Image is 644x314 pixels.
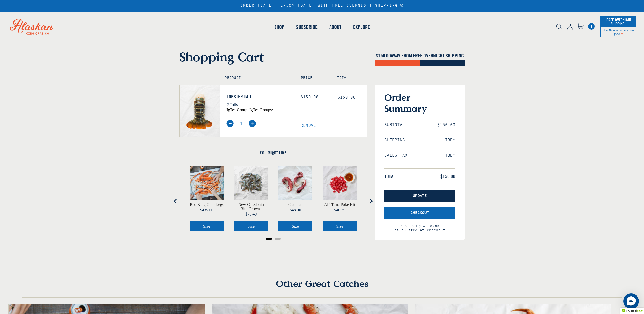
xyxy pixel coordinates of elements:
[249,120,256,127] img: plus
[384,173,395,180] span: Total
[179,236,367,240] ul: Select a slide to show
[275,238,281,240] button: Go to page 2
[234,221,268,231] button: Select New Caledonia Blue Prawns size
[226,94,293,100] a: Lobster Tail
[225,76,290,80] h4: Product
[588,23,595,30] a: Cart
[334,208,345,212] span: $40.35
[185,161,229,236] div: product
[366,196,376,206] button: Next slide
[249,107,273,112] span: igTestGroups:
[413,194,427,198] span: Update
[229,161,273,236] div: product
[384,138,405,143] span: Shipping
[22,278,622,298] h4: Other Great Catches
[273,161,318,236] div: product
[602,28,634,36] span: Mon-Thurs on orders over $300
[384,190,455,202] button: Update
[605,16,631,28] span: Free Overnight Shipping
[200,208,213,212] span: $435.00
[190,166,224,200] img: Red King Crab Legs
[384,92,455,114] h3: Order Summary
[567,24,573,30] img: account
[247,224,255,228] span: Size
[384,123,405,128] span: Subtotal
[266,238,272,240] button: Go to page 1
[323,166,357,200] img: Ahi Tuna and wasabi sauce
[290,12,323,42] a: Subscribe
[338,95,356,100] span: $150.00
[323,221,357,231] button: Select Ahi Tuna Poké Kit size
[234,166,268,200] img: Caledonia blue prawns on parchment paper
[384,153,407,158] span: Sales Tax
[623,293,639,309] div: Messenger Dummy Widget
[375,52,465,59] h4: $ AWAY FROM FREE OVERNIGHT SHIPPING
[384,219,455,233] span: *Shipping & taxes calculated at checkout
[226,101,293,108] p: 2 Tails
[170,196,181,206] button: Go to last slide
[384,207,455,219] button: Checkout
[588,23,595,30] span: 1
[190,221,224,231] button: Select Red King Crab Legs size
[203,224,210,228] span: Size
[400,4,404,7] a: Announcement Bar Modal
[440,173,455,180] span: $150.00
[292,224,299,228] span: Size
[347,12,376,42] a: Explore
[290,208,301,212] span: $48.00
[437,123,455,128] span: $150.00
[301,123,367,128] a: Remove
[268,12,290,42] a: Shop
[240,4,404,8] div: ORDER [DATE], ENJOY [DATE] WITH FREE OVERNIGHT SHIPPING
[301,76,326,80] h4: Price
[179,49,367,64] h1: Shopping Cart
[179,149,367,156] h4: You Might Like
[190,203,224,207] a: View Red King Crab Legs
[577,23,584,30] a: Cart
[323,12,347,42] a: About
[318,161,362,236] div: product
[378,52,391,59] span: 150.00
[278,221,313,231] button: Select Octopus size
[556,24,562,30] img: search
[226,120,234,127] img: minus
[3,12,60,42] img: Alaskan King Crab Co. logo
[337,76,362,80] h4: Total
[324,203,355,207] a: View Ahi Tuna Poké Kit
[411,211,429,215] span: Checkout
[226,107,248,112] span: igTestGroup:
[621,32,623,36] span: Shipping Notice Icon
[234,203,268,211] a: View New Caledonia Blue Prawns
[288,203,302,207] a: View Octopus
[245,212,257,216] span: $73.49
[336,224,343,228] span: Size
[180,85,220,137] img: Lobster Tail - 2 Tails
[301,95,330,100] div: $150.00
[278,166,313,200] img: Octopus on parchment paper.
